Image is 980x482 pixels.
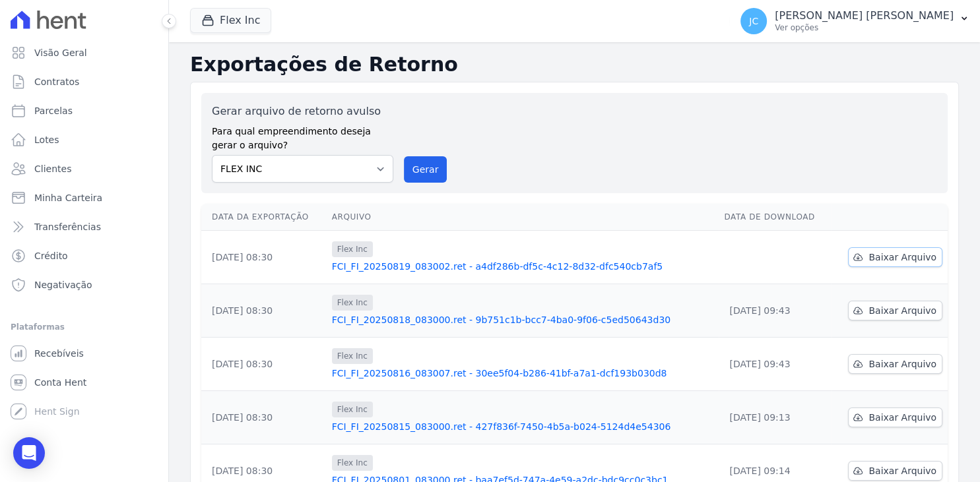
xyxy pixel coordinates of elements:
[5,214,163,240] a: Transferências
[201,231,327,284] td: [DATE] 08:30
[201,204,327,231] th: Data da Exportação
[13,437,45,469] div: Open Intercom Messenger
[5,185,163,211] a: Minha Carteira
[730,3,980,40] button: JC [PERSON_NAME] [PERSON_NAME] Ver opções
[34,191,102,204] span: Minha Carteira
[5,340,163,367] a: Recebíveis
[34,376,86,389] span: Conta Hent
[34,162,71,175] span: Clientes
[5,40,163,66] a: Visão Geral
[327,204,719,231] th: Arquivo
[848,407,942,427] a: Baixar Arquivo
[5,127,163,153] a: Lotes
[848,461,942,481] a: Baixar Arquivo
[5,243,163,269] a: Crédito
[332,260,714,273] a: FCI_FI_20250819_083002.ret - a4df286b-df5c-4c12-8d32-dfc540cb7af5
[775,9,954,22] p: [PERSON_NAME] [PERSON_NAME]
[868,411,936,424] span: Baixar Arquivo
[11,319,158,335] div: Plataformas
[201,284,327,338] td: [DATE] 08:30
[332,455,373,471] span: Flex Inc
[5,369,163,396] a: Conta Hent
[34,347,84,360] span: Recebíveis
[868,357,936,371] span: Baixar Arquivo
[719,391,831,444] td: [DATE] 09:13
[719,284,831,338] td: [DATE] 09:43
[332,367,714,380] a: FCI_FI_20250816_083007.ret - 30ee5f04-b286-41bf-a7a1-dcf193b030d8
[868,304,936,317] span: Baixar Arquivo
[201,391,327,444] td: [DATE] 08:30
[848,354,942,374] a: Baixar Arquivo
[868,464,936,477] span: Baixar Arquivo
[719,204,831,231] th: Data de Download
[5,98,163,124] a: Parcelas
[34,104,73,117] span: Parcelas
[404,156,447,183] button: Gerar
[34,278,92,291] span: Negativação
[212,104,393,119] label: Gerar arquivo de retorno avulso
[332,348,373,364] span: Flex Inc
[848,301,942,320] a: Baixar Arquivo
[332,295,373,311] span: Flex Inc
[34,46,87,59] span: Visão Geral
[332,402,373,417] span: Flex Inc
[332,241,373,257] span: Flex Inc
[34,133,59,146] span: Lotes
[34,220,101,233] span: Transferências
[848,247,942,267] a: Baixar Arquivo
[5,156,163,182] a: Clientes
[212,119,393,152] label: Para qual empreendimento deseja gerar o arquivo?
[5,69,163,95] a: Contratos
[190,8,271,33] button: Flex Inc
[749,16,758,26] span: JC
[5,272,163,298] a: Negativação
[332,313,714,326] a: FCI_FI_20250818_083000.ret - 9b751c1b-bcc7-4ba0-9f06-c5ed50643d30
[34,75,79,88] span: Contratos
[190,53,959,76] h2: Exportações de Retorno
[868,251,936,264] span: Baixar Arquivo
[332,420,714,433] a: FCI_FI_20250815_083000.ret - 427f836f-7450-4b5a-b024-5124d4e54306
[719,338,831,391] td: [DATE] 09:43
[201,338,327,391] td: [DATE] 08:30
[775,22,954,33] p: Ver opções
[34,249,68,262] span: Crédito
